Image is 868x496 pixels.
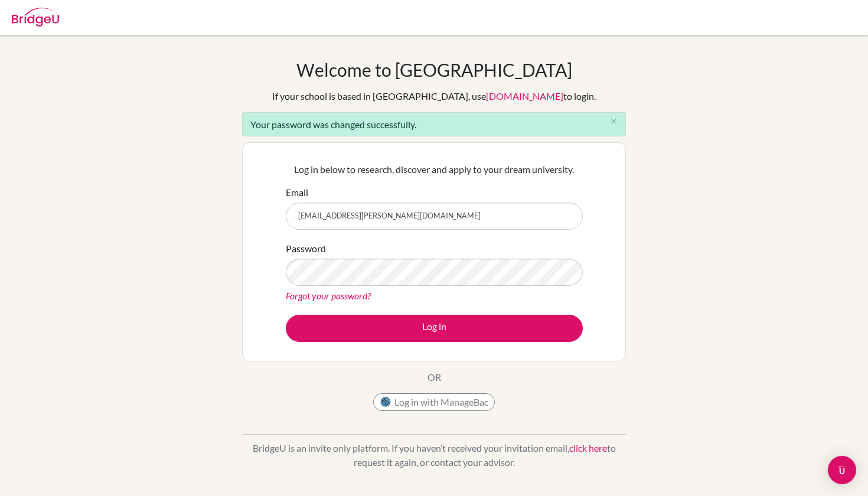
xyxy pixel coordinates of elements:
a: click here [569,442,607,453]
button: Log in [286,315,583,342]
button: Close [602,113,625,130]
i: close [609,117,618,126]
img: Bridge-U [12,8,59,27]
label: Password [286,242,326,256]
a: Forgot your password? [286,290,371,301]
h1: Welcome to [GEOGRAPHIC_DATA] [296,59,572,80]
button: Log in with ManageBac [373,393,495,411]
p: BridgeU is an invite only platform. If you haven’t received your invitation email, to request it ... [242,441,626,469]
div: If your school is based in [GEOGRAPHIC_DATA], use to login. [272,89,596,103]
label: Email [286,185,308,200]
p: Log in below to research, discover and apply to your dream university. [286,162,583,177]
div: Open Intercom Messenger [828,456,856,484]
p: OR [428,370,441,384]
a: [DOMAIN_NAME] [486,90,563,102]
div: Your password was changed successfully. [242,112,626,136]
